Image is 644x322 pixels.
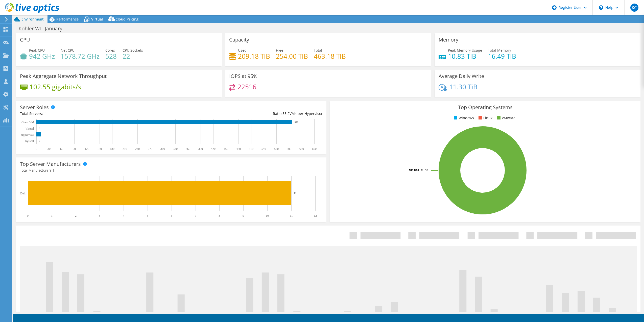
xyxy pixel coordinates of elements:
[16,26,70,31] h1: Kohler WI - January
[73,147,76,151] text: 90
[173,147,178,151] text: 330
[29,48,45,53] span: Peak CPU
[276,53,308,59] h4: 254.00 TiB
[448,48,482,53] span: Peak Memory Usage
[27,214,29,217] text: 0
[211,147,216,151] text: 420
[287,147,291,151] text: 600
[224,147,228,151] text: 450
[238,48,247,53] span: Used
[314,48,322,53] span: Total
[123,53,143,59] h4: 22
[21,120,34,124] text: Guest VM
[43,111,47,116] span: 11
[274,147,279,151] text: 570
[20,168,323,173] h4: Total Manufacturers:
[630,4,638,12] span: KC
[171,111,323,116] div: Ratio: VMs per Hypervisor
[115,17,138,22] span: Cloud Pricing
[243,214,244,217] text: 9
[477,115,492,121] li: Linux
[314,214,317,217] text: 12
[229,37,249,43] h3: Capacity
[334,105,636,110] h3: Top Operating Systems
[21,133,34,136] text: Hypervisor
[299,147,304,151] text: 630
[160,147,165,151] text: 300
[238,53,270,59] h4: 209.18 TiB
[198,147,203,151] text: 390
[30,84,81,90] h4: 102.55 gigabits/s
[39,127,40,130] text: 0
[599,5,603,10] svg: \n
[448,53,482,59] h4: 10.83 TiB
[43,133,46,136] text: 11
[29,53,55,59] h4: 942 GHz
[186,147,190,151] text: 360
[20,73,107,79] h3: Peak Aggregate Network Throughput
[282,111,290,116] span: 55.2
[85,147,89,151] text: 120
[123,48,143,53] span: CPU Sockets
[195,214,196,217] text: 7
[294,192,297,195] text: 11
[99,214,100,217] text: 3
[123,147,127,151] text: 210
[61,53,100,59] h4: 1578.72 GHz
[91,17,103,22] span: Virtual
[171,214,172,217] text: 6
[237,84,256,90] h4: 22516
[236,147,241,151] text: 480
[23,139,34,143] text: Physical
[147,214,148,217] text: 5
[39,139,40,142] text: 0
[266,214,269,217] text: 10
[51,214,53,217] text: 1
[21,17,44,22] span: Environment
[105,53,117,59] h4: 528
[439,73,484,79] h3: Average Daily Write
[148,147,152,151] text: 270
[20,105,49,110] h3: Server Roles
[449,84,478,90] h4: 11.30 TiB
[135,147,140,151] text: 240
[75,214,77,217] text: 2
[249,147,253,151] text: 510
[496,115,515,121] li: VMware
[488,53,516,59] h4: 16.49 TiB
[312,147,317,151] text: 660
[61,48,75,53] span: Net CPU
[97,147,102,151] text: 150
[219,214,220,217] text: 8
[52,168,54,173] span: 1
[409,168,418,172] tspan: 100.0%
[20,192,26,195] text: Dell
[47,147,51,151] text: 30
[36,147,37,151] text: 0
[314,53,346,59] h4: 463.18 TiB
[60,147,63,151] text: 60
[452,115,474,121] li: Windows
[110,147,114,151] text: 180
[418,168,428,172] tspan: ESXi 7.0
[26,127,34,130] text: Virtual
[20,37,30,43] h3: CPU
[290,214,293,217] text: 11
[123,214,124,217] text: 4
[295,121,298,123] text: 607
[439,37,458,43] h3: Memory
[229,73,257,79] h3: IOPS at 95%
[20,111,171,116] div: Total Servers:
[105,48,115,53] span: Cores
[20,161,81,167] h3: Top Server Manufacturers
[488,48,511,53] span: Total Memory
[56,17,79,22] span: Performance
[276,48,283,53] span: Free
[261,147,266,151] text: 540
